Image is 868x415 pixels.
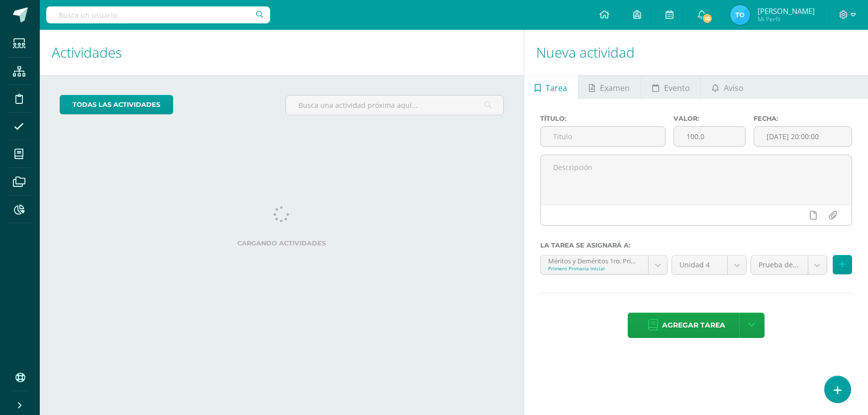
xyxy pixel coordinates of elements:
span: [PERSON_NAME] [758,6,815,16]
a: Aviso [701,75,754,99]
input: Título [541,127,665,146]
a: Prueba de Logro (0.0%) [751,255,827,274]
label: La tarea se asignará a: [540,242,852,249]
label: Cargando actividades [60,240,504,247]
span: Aviso [724,76,744,100]
a: todas las Actividades [60,95,173,114]
div: Méritos y Deméritos 1ro. Primaria ¨A¨ 'A' [548,255,641,265]
span: Examen [600,76,630,100]
div: Primero Primaria Inicial [548,265,641,272]
span: Tarea [546,76,567,100]
span: Evento [664,76,690,100]
label: Fecha: [754,115,852,122]
input: Busca un usuario... [46,6,270,23]
a: Examen [579,75,641,99]
span: Agregar tarea [662,313,725,337]
h1: Actividades [52,30,512,75]
input: Busca una actividad próxima aquí... [286,95,503,115]
label: Título: [540,115,666,122]
a: Unidad 4 [672,255,746,274]
img: 76a3483454ffa6e9dcaa95aff092e504.png [730,5,750,25]
input: Fecha de entrega [754,127,852,146]
span: Prueba de Logro (0.0%) [759,255,800,274]
a: Tarea [524,75,578,99]
h1: Nueva actividad [536,30,856,75]
a: Evento [641,75,700,99]
a: Méritos y Deméritos 1ro. Primaria ¨A¨ 'A'Primero Primaria Inicial [541,255,668,274]
input: Puntos máximos [674,127,745,146]
span: Unidad 4 [679,255,720,274]
span: Mi Perfil [758,15,815,23]
label: Valor: [674,115,746,122]
span: 10 [702,13,713,24]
